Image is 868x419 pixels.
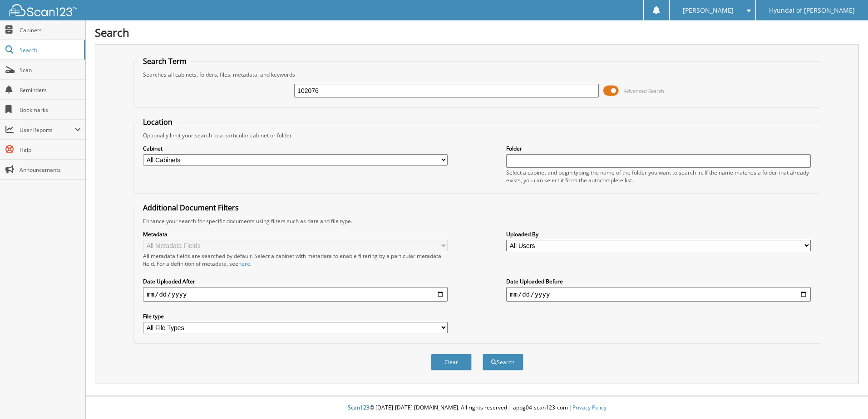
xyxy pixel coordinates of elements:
span: Scan [20,66,81,74]
div: Enhance your search for specific documents using filters such as date and file type. [138,217,815,225]
span: Announcements [20,166,81,174]
span: [PERSON_NAME] [683,8,734,13]
input: start [143,287,448,302]
label: Date Uploaded Before [506,278,811,285]
button: Search [483,354,523,370]
iframe: Chat Widget [823,375,868,419]
span: Help [20,146,81,154]
label: Uploaded By [506,230,811,238]
label: Folder [506,145,811,152]
legend: Additional Document Filters [138,203,243,213]
h1: Search [95,25,859,40]
input: end [506,287,811,302]
span: Advanced Search [624,88,664,94]
label: File type [143,312,448,320]
label: Cabinet [143,145,448,152]
label: Date Uploaded After [143,278,448,285]
span: Reminders [20,86,81,94]
span: Cabinets [20,26,81,34]
label: Metadata [143,230,448,238]
span: Scan123 [348,404,370,411]
legend: Location [138,117,177,127]
div: Optionally limit your search to a particular cabinet or folder [138,132,815,139]
div: Searches all cabinets, folders, files, metadata, and keywords [138,71,815,78]
img: scan123-logo-white.svg [9,4,77,16]
div: Select a cabinet and begin typing the name of the folder you want to search in. If the name match... [506,169,811,184]
span: Bookmarks [20,106,81,114]
legend: Search Term [138,56,191,66]
div: All metadata fields are searched by default. Select a cabinet with metadata to enable filtering b... [143,252,448,268]
span: User Reports [20,126,74,134]
a: here [238,260,250,268]
div: © [DATE]-[DATE] [DOMAIN_NAME]. All rights reserved | appg04-scan123-com | [86,397,868,419]
span: Search [20,46,79,54]
a: Privacy Policy [572,404,607,411]
span: Hyundai of [PERSON_NAME] [769,8,855,13]
button: Clear [431,354,472,370]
